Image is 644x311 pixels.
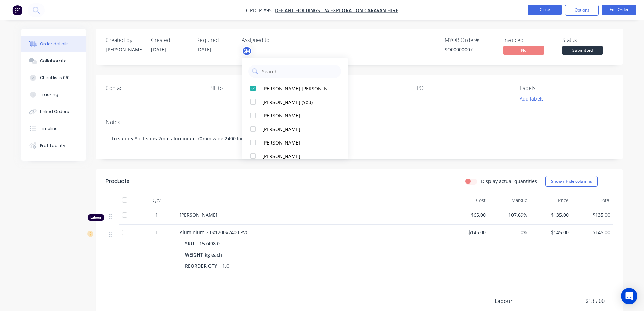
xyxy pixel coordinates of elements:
button: Linked Orders [21,103,86,120]
div: Cost [447,194,489,207]
button: [PERSON_NAME] (You) [242,95,348,109]
span: $65.00 [450,211,486,218]
div: Tracking [40,92,58,98]
img: Factory [12,5,22,15]
button: Checklists 0/0 [21,69,86,86]
span: $135.00 [533,211,569,218]
div: Created [151,37,188,43]
a: Defiant Holdings T/A Exploration Caravan Hire [275,7,398,14]
button: [PERSON_NAME] [242,149,348,163]
div: Linked Orders [40,109,69,115]
span: 1 [155,211,158,218]
div: [PERSON_NAME] [262,153,334,160]
button: Profitability [21,137,86,154]
span: $135.00 [574,211,610,218]
div: Bill to [209,85,302,91]
button: [PERSON_NAME] [PERSON_NAME] [242,82,348,95]
div: Markup [488,194,530,207]
button: [PERSON_NAME] [242,122,348,136]
div: Price [530,194,572,207]
div: [PERSON_NAME] [PERSON_NAME] [262,85,334,92]
div: [PERSON_NAME] (You) [262,98,334,106]
div: [PERSON_NAME] [262,139,334,146]
span: $135.00 [554,297,604,305]
button: Timeline [21,120,86,137]
div: Labour [88,214,104,221]
button: Show / Hide columns [545,176,598,187]
div: Profitability [40,142,65,149]
div: [PERSON_NAME] [262,112,334,119]
span: Order #95 - [246,7,275,14]
button: Close [528,5,562,15]
button: Collaborate [21,52,86,69]
div: To supply 8 off stips 2mm aluminium 70mm wide 2400 long [106,128,613,149]
div: Assigned to [242,37,309,43]
button: [PERSON_NAME] [242,109,348,122]
span: [DATE] [196,46,211,53]
button: Tracking [21,86,86,103]
div: REORDER QTY [185,261,220,271]
span: 0% [491,229,527,236]
span: $145.00 [450,229,486,236]
div: Qty [136,194,177,207]
div: WEIGHT kg each [185,250,225,260]
div: Timeline [40,126,58,132]
button: SM [242,46,252,56]
div: Contact [106,85,198,91]
div: Required [196,37,234,43]
div: Checklists 0/0 [40,75,70,81]
button: Edit Order [602,5,636,15]
div: Products [106,177,129,185]
div: 157498.0 [197,239,222,248]
button: Submitted [562,46,603,56]
div: SO00000007 [445,46,495,53]
span: [DATE] [151,46,166,53]
span: [PERSON_NAME] [180,212,217,218]
div: MYOB Order # [445,37,495,43]
input: Search... [261,65,338,78]
div: [PERSON_NAME] [262,126,334,133]
div: Total [571,194,613,207]
span: 1 [155,229,158,236]
div: [PERSON_NAME] [106,46,143,53]
div: Labels [520,85,613,91]
span: No [503,46,544,54]
label: Display actual quantities [481,178,537,185]
div: Order details [40,41,69,47]
button: Add labels [516,94,547,103]
button: Order details [21,36,86,52]
div: PO [416,85,509,91]
span: $145.00 [574,229,610,236]
span: Labour [495,297,555,305]
button: Options [565,5,599,16]
span: Submitted [562,46,603,54]
div: Deliver to [313,85,405,91]
div: Status [562,37,613,43]
div: Created by [106,37,143,43]
div: Notes [106,119,613,126]
span: 107.69% [491,211,527,218]
div: Collaborate [40,58,67,64]
span: Aluminium 2.0x1200x2400 PVC [180,229,249,236]
div: Open Intercom Messenger [621,288,637,304]
span: $145.00 [533,229,569,236]
button: [PERSON_NAME] [242,136,348,149]
div: 1.0 [220,261,232,271]
div: SKU [185,239,197,248]
div: Invoiced [503,37,554,43]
